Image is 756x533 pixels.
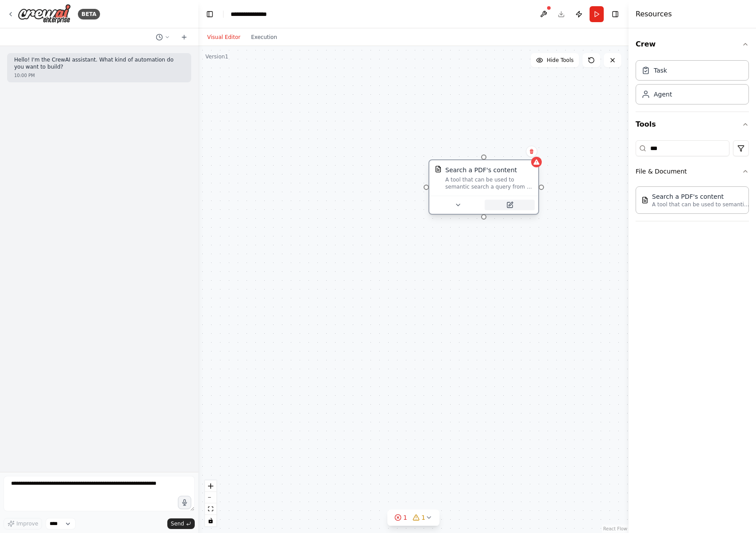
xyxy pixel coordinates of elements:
[202,32,246,42] button: Visual Editor
[18,4,71,24] img: Logo
[403,513,407,522] span: 1
[654,66,667,75] div: Task
[652,201,749,208] p: A tool that can be used to semantic search a query from a PDF's content.
[167,518,195,529] button: Send
[204,8,216,20] button: Hide left sidebar
[177,32,191,42] button: Start a new chat
[603,526,627,531] a: React Flow attribution
[636,57,749,112] div: Crew
[636,9,672,19] h4: Resources
[636,160,749,183] button: File & Document
[652,192,749,201] div: Search a PDF's content
[485,200,535,210] button: Open in side panel
[205,503,216,515] button: fit view
[205,492,216,503] button: zoom out
[205,53,228,60] div: Version 1
[636,112,749,137] button: Tools
[428,161,539,216] div: PDFSearchToolSearch a PDF's contentA tool that can be used to semantic search a query from a PDF'...
[205,480,216,492] button: zoom in
[641,197,648,204] img: PDFSearchTool
[421,513,425,522] span: 1
[16,520,38,527] span: Improve
[178,496,191,509] button: Click to speak your automation idea
[531,53,579,67] button: Hide Tools
[78,9,100,19] div: BETA
[14,57,184,70] p: Hello! I'm the CrewAI assistant. What kind of automation do you want to build?
[636,137,749,228] div: Tools
[445,176,533,190] div: A tool that can be used to semantic search a query from a PDF's content.
[636,32,749,57] button: Crew
[205,480,216,526] div: React Flow controls
[205,515,216,526] button: toggle interactivity
[4,518,42,529] button: Improve
[445,166,517,174] div: Search a PDF's content
[526,146,537,157] button: Delete node
[654,90,672,99] div: Agent
[171,520,184,527] span: Send
[231,10,276,19] nav: breadcrumb
[636,183,749,221] div: File & Document
[152,32,174,42] button: Switch to previous chat
[387,510,440,526] button: 11
[246,32,282,42] button: Execution
[14,72,184,79] div: 10:00 PM
[435,166,442,173] img: PDFSearchTool
[609,8,621,20] button: Hide right sidebar
[547,57,574,64] span: Hide Tools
